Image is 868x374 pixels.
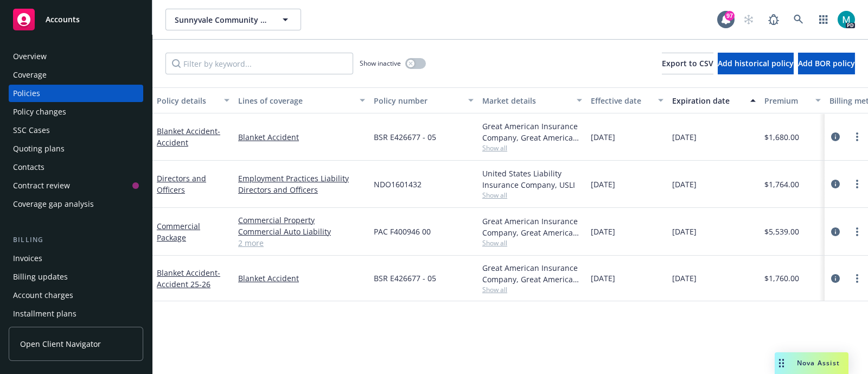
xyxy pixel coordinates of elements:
[718,58,794,68] span: Add historical policy
[591,272,615,284] span: [DATE]
[813,9,834,30] a: Switch app
[9,268,143,286] a: Billing updates
[13,66,47,84] div: Coverage
[9,4,143,35] a: Accounts
[238,95,353,106] div: Lines of coverage
[13,287,73,304] div: Account charges
[374,226,431,237] span: PAC F400946 00
[829,130,842,143] a: circleInformation
[13,140,65,157] div: Quoting plans
[718,53,794,74] button: Add historical policy
[788,9,809,30] a: Search
[482,121,582,143] div: Great American Insurance Company, Great American Insurance Group
[157,268,220,289] a: Blanket Accident
[9,103,143,121] a: Policy changes
[238,214,365,226] a: Commercial Property
[851,272,864,285] a: more
[591,179,615,190] span: [DATE]
[157,173,206,195] a: Directors and Officers
[13,85,40,102] div: Policies
[9,159,143,176] a: Contacts
[9,85,143,102] a: Policies
[482,143,582,153] span: Show all
[482,262,582,285] div: Great American Insurance Company, Great American Insurance Group
[157,221,200,243] a: Commercial Package
[175,14,269,26] span: Sunnyvale Community Players
[13,103,66,121] div: Policy changes
[238,131,365,143] a: Blanket Accident
[760,87,825,113] button: Premium
[13,250,42,267] div: Invoices
[234,87,369,113] button: Lines of coverage
[46,15,80,24] span: Accounts
[738,9,759,30] a: Start snowing
[672,179,697,190] span: [DATE]
[165,9,301,30] button: Sunnyvale Community Players
[9,287,143,304] a: Account charges
[238,272,365,284] a: Blanket Accident
[20,338,101,350] span: Open Client Navigator
[9,177,143,194] a: Contract review
[374,95,462,106] div: Policy number
[157,126,220,148] a: Blanket Accident
[672,95,744,106] div: Expiration date
[478,87,586,113] button: Market details
[829,225,842,238] a: circleInformation
[591,226,615,237] span: [DATE]
[591,131,615,143] span: [DATE]
[725,11,735,21] div: 97
[482,191,582,200] span: Show all
[374,131,436,143] span: BSR E426677 - 05
[829,178,842,191] a: circleInformation
[9,66,143,84] a: Coverage
[668,87,760,113] button: Expiration date
[851,130,864,143] a: more
[797,358,840,367] span: Nova Assist
[672,272,697,284] span: [DATE]
[369,87,478,113] button: Policy number
[482,238,582,248] span: Show all
[238,173,365,184] a: Employment Practices Liability
[374,179,422,190] span: NDO1601432
[662,58,713,68] span: Export to CSV
[13,159,44,176] div: Contacts
[775,352,788,374] div: Drag to move
[798,58,855,68] span: Add BOR policy
[238,226,365,237] a: Commercial Auto Liability
[157,95,218,106] div: Policy details
[482,168,582,191] div: United States Liability Insurance Company, USLI
[13,268,68,286] div: Billing updates
[165,53,353,74] input: Filter by keyword...
[482,285,582,294] span: Show all
[157,268,220,289] span: - Accident 25-26
[764,95,809,106] div: Premium
[9,122,143,139] a: SSC Cases
[13,122,50,139] div: SSC Cases
[763,9,784,30] a: Report a Bug
[13,48,47,65] div: Overview
[775,352,848,374] button: Nova Assist
[482,95,570,106] div: Market details
[13,305,76,322] div: Installment plans
[9,250,143,267] a: Invoices
[238,184,365,195] a: Directors and Officers
[9,195,143,213] a: Coverage gap analysis
[851,178,864,191] a: more
[374,272,436,284] span: BSR E426677 - 05
[764,179,799,190] span: $1,764.00
[482,215,582,238] div: Great American Insurance Company, Great American Insurance Group
[586,87,668,113] button: Effective date
[360,59,401,68] span: Show inactive
[829,272,842,285] a: circleInformation
[672,131,697,143] span: [DATE]
[9,234,143,245] div: Billing
[851,225,864,238] a: more
[764,272,799,284] span: $1,760.00
[9,48,143,65] a: Overview
[13,195,94,213] div: Coverage gap analysis
[9,140,143,157] a: Quoting plans
[662,53,713,74] button: Export to CSV
[591,95,652,106] div: Effective date
[238,237,365,249] a: 2 more
[9,305,143,322] a: Installment plans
